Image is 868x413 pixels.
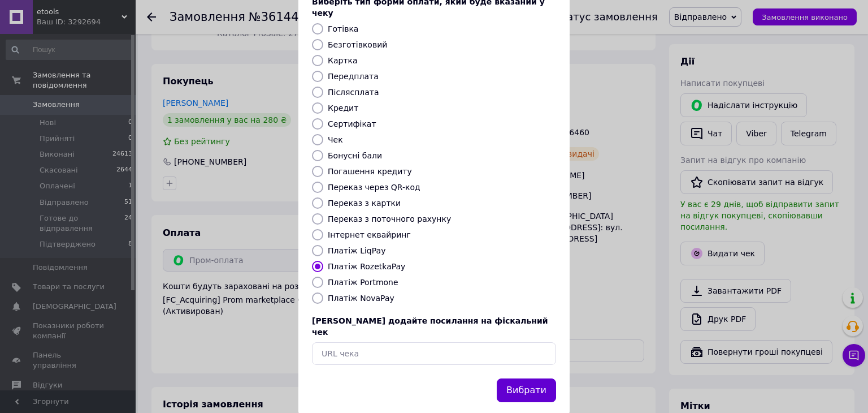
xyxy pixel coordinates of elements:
[328,199,401,208] label: Переказ з картки
[328,88,379,97] label: Післясплата
[328,119,376,128] label: Сертифікат
[328,294,394,303] label: Платіж NovaPay
[328,214,451,223] label: Переказ з поточного рахунку
[328,56,358,65] label: Картка
[312,316,548,337] span: [PERSON_NAME] додайте посилання на фіскальний чек
[328,230,411,239] label: Інтернет еквайринг
[328,151,382,160] label: Бонусні бали
[328,246,385,255] label: Платіж LiqPay
[328,183,420,192] label: Переказ через QR-код
[328,40,387,49] label: Безготівковий
[312,342,556,365] input: URL чека
[328,24,358,33] label: Готівка
[328,278,398,287] label: Платіж Portmone
[328,135,343,144] label: Чек
[328,104,358,113] label: Кредит
[328,72,379,81] label: Передплата
[328,167,412,176] label: Погашення кредиту
[497,378,556,403] button: Вибрати
[328,262,405,271] label: Платіж RozetkaPay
